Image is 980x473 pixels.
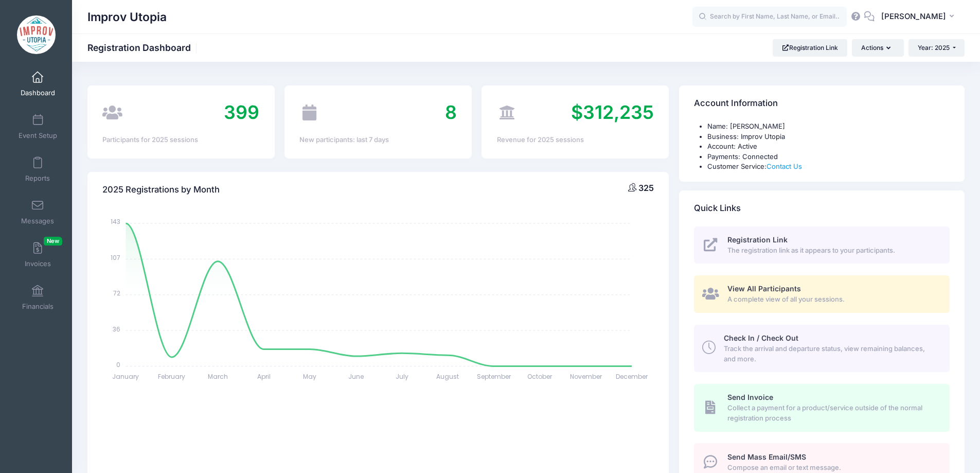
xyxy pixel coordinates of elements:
[87,5,167,29] h1: Improv Utopia
[773,39,847,57] a: Registration Link
[852,39,903,57] button: Actions
[21,89,55,97] span: Dashboard
[918,44,950,51] span: Year: 2025
[767,162,802,170] a: Contact Us
[477,372,511,381] tspan: September
[87,42,200,53] h1: Registration Dashboard
[616,372,648,381] tspan: December
[724,334,798,342] span: Check In / Check Out
[19,131,57,140] span: Event Setup
[694,194,741,223] h4: Quick Links
[638,183,654,193] span: 325
[694,275,950,313] a: View All Participants A complete view of all your sessions.
[908,39,965,57] button: Year: 2025
[727,294,938,305] span: A complete view of all your sessions.
[727,463,938,473] span: Compose an email or text message.
[102,135,259,145] div: Participants for 2025 sessions
[13,151,62,187] a: Reports
[437,372,459,381] tspan: August
[497,135,654,145] div: Revenue for 2025 sessions
[694,89,778,118] h4: Account Information
[299,135,456,145] div: New participants: last 7 days
[22,302,54,311] span: Financials
[13,237,62,273] a: InvoicesNew
[724,344,938,364] span: Track the arrival and departure status, view remaining balances, and more.
[727,393,773,401] span: Send Invoice
[727,284,801,293] span: View All Participants
[881,11,946,22] span: [PERSON_NAME]
[303,372,316,381] tspan: May
[113,372,139,381] tspan: January
[117,360,121,369] tspan: 0
[707,132,950,142] li: Business: Improv Utopia
[25,174,50,183] span: Reports
[257,372,271,381] tspan: April
[13,66,62,102] a: Dashboard
[707,121,950,132] li: Name: [PERSON_NAME]
[224,101,259,124] span: 399
[25,259,51,268] span: Invoices
[694,226,950,264] a: Registration Link The registration link as it appears to your participants.
[694,384,950,431] a: Send Invoice Collect a payment for a product/service outside of the normal registration process
[396,372,408,381] tspan: July
[445,101,457,124] span: 8
[348,372,364,381] tspan: June
[208,372,228,381] tspan: March
[571,101,654,124] span: $312,235
[21,217,54,225] span: Messages
[875,5,965,29] button: [PERSON_NAME]
[102,175,220,204] h4: 2025 Registrations by Month
[727,246,938,256] span: The registration link as it appears to your participants.
[17,15,56,54] img: Improv Utopia
[111,253,121,261] tspan: 107
[707,162,950,172] li: Customer Service:
[113,324,121,333] tspan: 36
[727,452,806,461] span: Send Mass Email/SMS
[44,237,62,246] span: New
[707,142,950,152] li: Account: Active
[13,109,62,145] a: Event Setup
[727,403,938,423] span: Collect a payment for a product/service outside of the normal registration process
[707,152,950,162] li: Payments: Connected
[528,372,553,381] tspan: October
[694,325,950,372] a: Check In / Check Out Track the arrival and departure status, view remaining balances, and more.
[13,279,62,316] a: Financials
[13,194,62,230] a: Messages
[570,372,602,381] tspan: November
[158,372,186,381] tspan: February
[111,217,121,226] tspan: 143
[692,7,847,27] input: Search by First Name, Last Name, or Email...
[114,289,121,297] tspan: 72
[727,235,788,244] span: Registration Link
